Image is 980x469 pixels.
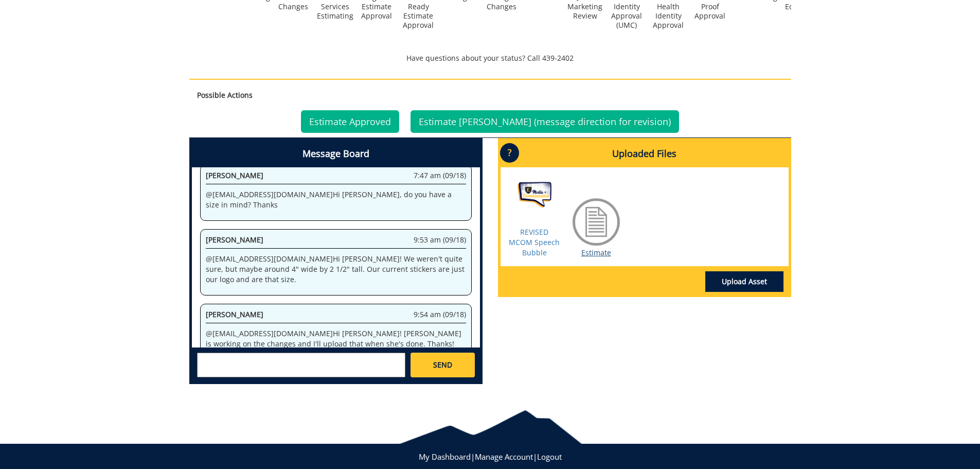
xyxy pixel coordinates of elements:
a: SEND [411,353,474,377]
span: 7:47 am (09/18) [414,170,466,181]
a: Estimate [PERSON_NAME] (message direction for revision) [411,110,679,133]
p: ? [500,143,519,163]
a: Manage Account [475,451,533,462]
a: Upload Asset [705,271,783,292]
strong: Possible Actions [197,90,253,100]
textarea: messageToSend [197,353,405,377]
p: Have questions about your status? Call 439-2402 [189,53,791,63]
p: @ [EMAIL_ADDRESS][DOMAIN_NAME] Hi [PERSON_NAME], do you have a size in mind? Thanks [206,189,466,210]
span: 9:54 am (09/18) [414,309,466,320]
p: @ [EMAIL_ADDRESS][DOMAIN_NAME] Hi [PERSON_NAME]! [PERSON_NAME] is working on the changes and I'll... [206,328,466,349]
p: @ [EMAIL_ADDRESS][DOMAIN_NAME] Hi [PERSON_NAME]! We weren't quite sure, but maybe around 4" wide ... [206,254,466,285]
span: [PERSON_NAME] [206,309,263,319]
h4: Uploaded Files [501,141,789,167]
a: My Dashboard [419,451,471,462]
span: [PERSON_NAME] [206,170,263,180]
span: [PERSON_NAME] [206,235,263,245]
h4: Message Board [192,141,480,167]
span: 9:53 am (09/18) [414,235,466,245]
a: Estimate Approved [301,110,399,133]
a: Estimate [581,248,611,257]
a: REVISED MCOM Speech Bubble [509,227,560,257]
a: Logout [537,451,562,462]
span: SEND [433,360,452,370]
